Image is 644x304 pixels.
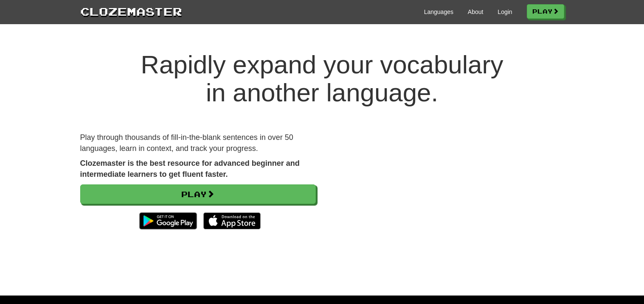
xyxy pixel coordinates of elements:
[80,184,316,204] a: Play
[203,212,261,229] img: Download_on_the_App_Store_Badge_US-UK_135x40-25178aeef6eb6b83b96f5f2d004eda3bffbb37122de64afbaef7...
[80,132,316,154] p: Play through thousands of fill-in-the-blank sentences in over 50 languages, learn in context, and...
[80,3,182,19] a: Clozemaster
[527,4,564,19] a: Play
[135,208,201,234] img: Get it on Google Play
[424,8,453,16] a: Languages
[468,8,484,16] a: About
[498,8,512,16] a: Login
[80,159,300,178] strong: Clozemaster is the best resource for advanced beginner and intermediate learners to get fluent fa...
